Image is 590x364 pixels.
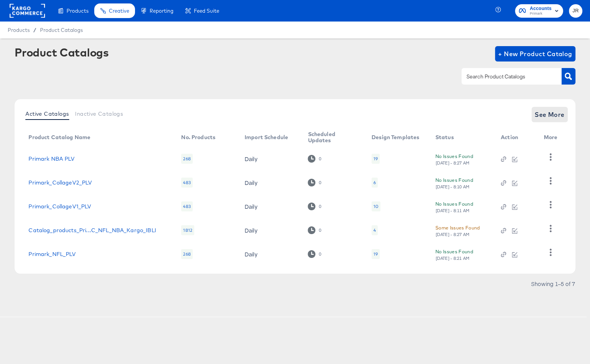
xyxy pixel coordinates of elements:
span: Reporting [150,8,173,14]
div: 19 [373,156,378,162]
span: Products [8,27,30,33]
div: Design Templates [372,134,419,140]
span: JR [572,7,579,15]
div: Some Issues Found [435,224,480,232]
div: 483 [181,201,192,211]
div: 4 [372,225,378,235]
span: Feed Suite [194,8,219,14]
div: 19 [372,154,380,164]
a: Primark_CollageV1_PLV [28,203,91,209]
span: See More [535,109,565,120]
button: See More [532,107,568,122]
div: 6 [372,178,378,188]
div: 0 [308,226,321,234]
a: Product Catalogs [40,27,83,33]
div: 0 [318,251,322,257]
div: 483 [181,178,192,188]
div: 0 [308,155,321,162]
input: Search Product Catalogs [465,72,547,81]
th: Status [429,128,495,147]
div: 0 [318,228,322,233]
div: 268 [181,249,192,259]
span: Creative [109,8,129,14]
a: Primark NBA PLV [28,156,75,162]
div: 0 [318,156,322,161]
div: 0 [308,203,321,210]
div: 1812 [181,225,194,235]
div: Import Schedule [245,134,288,140]
span: / [30,27,40,33]
span: Active Catalogs [25,111,69,117]
th: More [538,128,567,147]
a: Catalog_products_Pri...C_NFL_NBA_Kargo_IBLI [28,227,156,233]
div: 0 [308,250,321,258]
td: Daily [238,242,302,266]
div: Showing 1–5 of 7 [531,281,575,286]
button: AccountsPrimark [515,4,563,18]
div: No. Products [181,134,215,140]
div: 4 [373,227,376,233]
div: Scheduled Updates [308,131,356,143]
div: 0 [318,204,322,209]
div: 19 [373,251,378,257]
div: 0 [318,180,322,185]
td: Daily [238,171,302,194]
span: Products [67,8,88,14]
div: 10 [372,201,380,211]
span: Inactive Catalogs [75,111,123,117]
td: Daily [238,194,302,218]
div: Product Catalog Name [28,134,90,140]
td: Daily [238,218,302,242]
div: Product Catalogs [15,46,108,58]
span: Primark [530,11,552,17]
td: Daily [238,147,302,171]
div: 6 [373,180,376,186]
button: Some Issues Found[DATE] - 8:27 AM [435,224,480,237]
a: Primark_NFL_PLV [28,251,76,257]
a: Primark_CollageV2_PLV [28,180,92,186]
div: 19 [372,249,380,259]
span: + New Product Catalog [498,48,572,59]
button: JR [569,4,582,18]
div: 0 [308,179,321,186]
th: Action [495,128,538,147]
div: [DATE] - 8:27 AM [435,232,470,237]
div: 10 [373,203,378,209]
div: 268 [181,154,192,164]
button: + New Product Catalog [495,46,575,61]
span: Accounts [530,5,552,13]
